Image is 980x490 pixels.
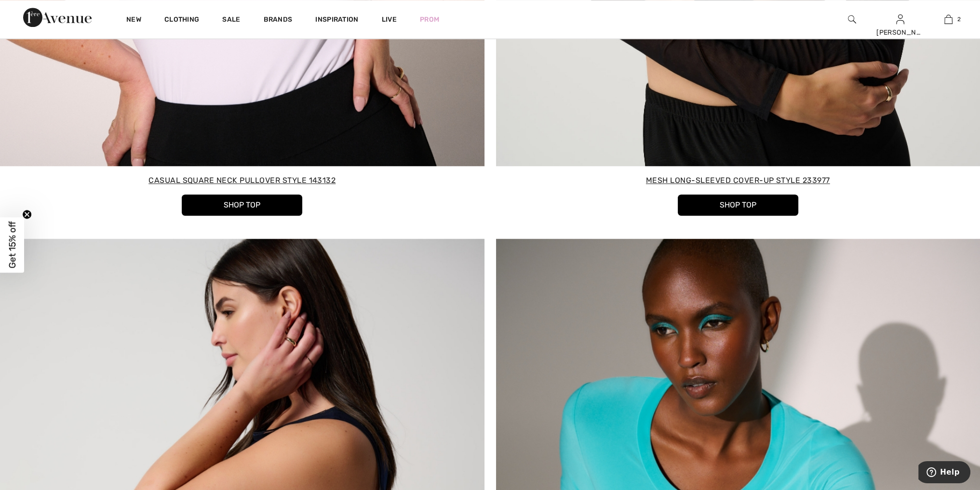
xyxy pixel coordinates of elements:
[164,15,199,26] a: Clothing
[678,194,798,216] button: Shop Top
[504,174,973,187] span: Mesh Long-Sleeved Cover-Up Style 233977
[944,13,953,25] img: My Bag
[957,15,961,24] span: 2
[876,27,924,38] div: [PERSON_NAME]
[918,461,970,485] iframe: Opens a widget where you can find more information
[315,15,358,26] span: Inspiration
[7,221,18,269] span: Get 15% off
[182,194,302,216] button: Shop Top
[222,15,240,26] a: Sale
[22,210,32,219] button: Close teaser
[896,14,904,24] a: Sign In
[848,13,856,25] img: search the website
[925,13,972,25] a: 2
[126,15,141,26] a: New
[8,174,477,187] span: Casual Square Neck Pullover Style 143132
[420,14,439,25] a: Prom
[896,13,904,25] img: My Info
[23,8,92,27] img: 1ère Avenue
[382,14,397,25] a: Live
[264,15,293,26] a: Brands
